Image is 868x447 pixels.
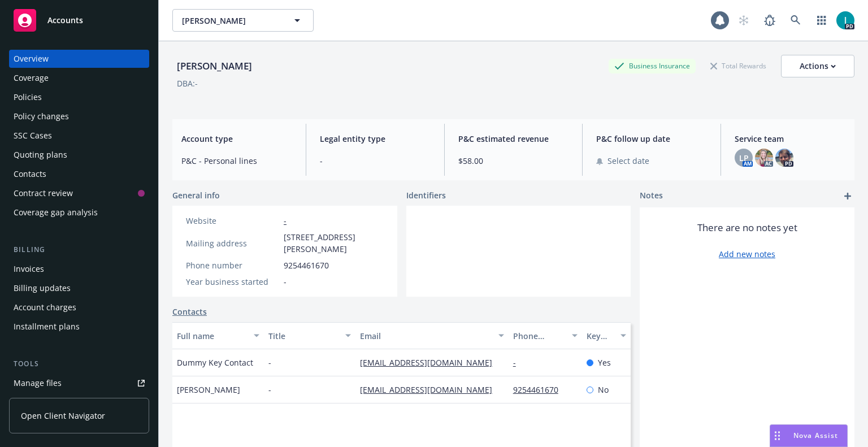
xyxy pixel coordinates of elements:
div: Policies [14,88,42,106]
div: Manage files [14,374,62,392]
span: - [268,357,271,368]
button: Email [355,322,508,349]
div: DBA: - [177,77,198,89]
div: Key contact [587,330,614,342]
button: Phone number [509,322,582,349]
span: [PERSON_NAME] [177,384,240,396]
span: Service team [735,133,845,145]
span: [STREET_ADDRESS][PERSON_NAME] [284,231,384,255]
button: Actions [781,55,854,77]
div: Overview [14,50,49,68]
img: photo [755,149,773,167]
div: Website [186,215,279,227]
span: General info [172,189,220,201]
a: Accounts [9,5,149,36]
span: 9254461670 [284,259,329,271]
a: 9254461670 [513,384,567,395]
span: Identifiers [406,189,446,201]
a: [EMAIL_ADDRESS][DOMAIN_NAME] [360,357,501,368]
div: Installment plans [14,318,80,336]
div: [PERSON_NAME] [172,59,257,73]
div: Policy changes [14,107,69,125]
a: Start snowing [732,9,755,32]
div: Total Rewards [705,59,772,73]
div: Drag to move [770,425,784,446]
a: - [513,357,525,368]
div: Email [360,330,491,342]
div: Full name [177,330,247,342]
div: Mailing address [186,237,279,249]
a: Coverage [9,69,149,87]
a: Report a Bug [758,9,781,32]
span: P&C estimated revenue [458,133,569,145]
div: Billing [9,244,149,255]
span: Select date [607,155,649,167]
div: Contract review [14,184,73,202]
div: Title [268,330,338,342]
span: No [598,384,609,396]
a: Switch app [810,9,833,32]
div: SSC Cases [14,127,52,145]
a: Add new notes [719,248,775,260]
span: Open Client Navigator [21,410,105,422]
div: Phone number [186,259,279,271]
span: - [284,276,287,288]
a: Contacts [9,165,149,183]
a: Billing updates [9,279,149,297]
span: P&C - Personal lines [181,155,292,167]
span: Account type [181,133,292,145]
div: Contacts [14,165,46,183]
button: Title [264,322,355,349]
span: Notes [640,189,663,203]
span: Nova Assist [793,431,838,440]
div: Coverage [14,69,49,87]
span: Yes [598,357,611,368]
div: Account charges [14,298,76,316]
span: Legal entity type [320,133,431,145]
a: add [841,189,854,203]
a: Coverage gap analysis [9,203,149,222]
a: Search [784,9,807,32]
span: [PERSON_NAME] [182,15,280,27]
a: [EMAIL_ADDRESS][DOMAIN_NAME] [360,384,501,395]
a: Policy changes [9,107,149,125]
div: Invoices [14,260,44,278]
a: Invoices [9,260,149,278]
span: $58.00 [458,155,569,167]
button: Full name [172,322,264,349]
span: Dummy Key Contact [177,357,253,368]
a: Overview [9,50,149,68]
a: Installment plans [9,318,149,336]
a: Account charges [9,298,149,316]
a: Contacts [172,306,207,318]
a: Quoting plans [9,146,149,164]
span: - [268,384,271,396]
span: LP [739,152,749,164]
div: Business Insurance [609,59,696,73]
div: Coverage gap analysis [14,203,98,222]
a: SSC Cases [9,127,149,145]
span: There are no notes yet [697,221,797,235]
span: - [320,155,431,167]
button: Key contact [582,322,631,349]
span: Accounts [47,16,83,25]
a: Contract review [9,184,149,202]
div: Actions [800,55,836,77]
div: Billing updates [14,279,71,297]
div: Phone number [513,330,565,342]
button: [PERSON_NAME] [172,9,314,32]
span: P&C follow up date [596,133,707,145]
div: Tools [9,358,149,370]
a: - [284,215,287,226]
a: Manage files [9,374,149,392]
div: Quoting plans [14,146,67,164]
button: Nova Assist [770,424,848,447]
img: photo [836,11,854,29]
img: photo [775,149,793,167]
a: Policies [9,88,149,106]
div: Year business started [186,276,279,288]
